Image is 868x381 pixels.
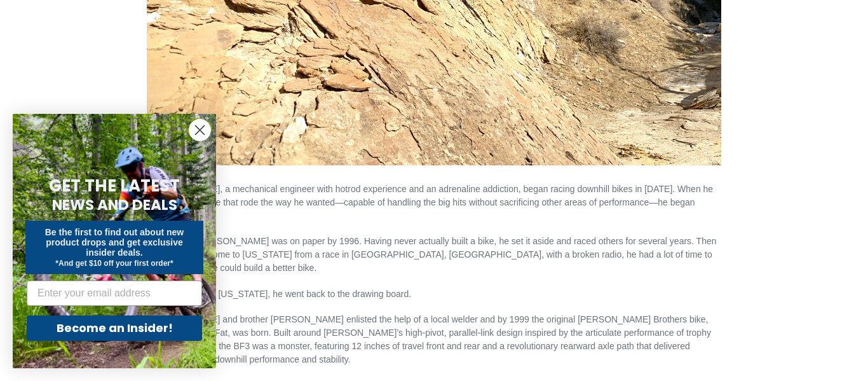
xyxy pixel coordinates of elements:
[27,281,202,306] input: Enter your email address
[147,287,721,301] p: Upon returning to [US_STATE], he went back to the drawing board.
[55,259,173,268] span: *And get $10 off your first order*
[147,235,721,275] p: The earliest [PERSON_NAME] was on paper by 1996. Having never actually built a bike, he set it as...
[189,119,211,141] button: Close dialog
[45,227,184,258] span: Be the first to find out about new product drops and get exclusive insider deals.
[52,195,177,215] span: NEWS AND DEALS
[49,174,180,197] span: GET THE LATEST
[27,315,202,341] button: Become an Insider!
[147,313,721,366] p: [PERSON_NAME] and brother [PERSON_NAME] enlisted the help of a local welder and by 1999 the origi...
[147,169,721,223] p: [PERSON_NAME], a mechanical engineer with hotrod experience and an adrenaline addiction, began ra...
